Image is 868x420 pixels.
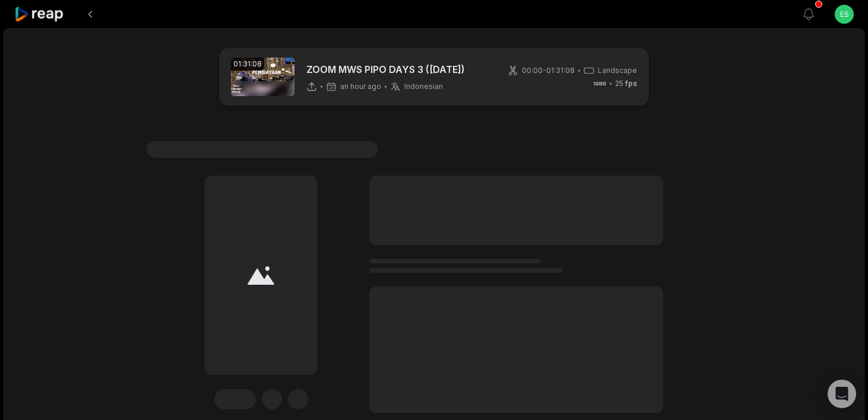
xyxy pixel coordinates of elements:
[340,82,381,91] span: an hour ago
[522,65,575,76] span: 00:00 - 01:31:08
[231,58,264,71] div: 01:31:08
[214,389,256,409] div: Edit
[828,380,856,408] div: Open Intercom Messenger
[147,141,378,158] span: #1 Lorem ipsum dolor sit amet consecteturs
[598,65,637,76] span: Landscape
[306,62,465,77] p: ZOOM MWS PIPO DAYS 3 ([DATE])
[404,82,443,91] span: Indonesian
[625,79,637,88] span: fps
[615,78,637,89] span: 25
